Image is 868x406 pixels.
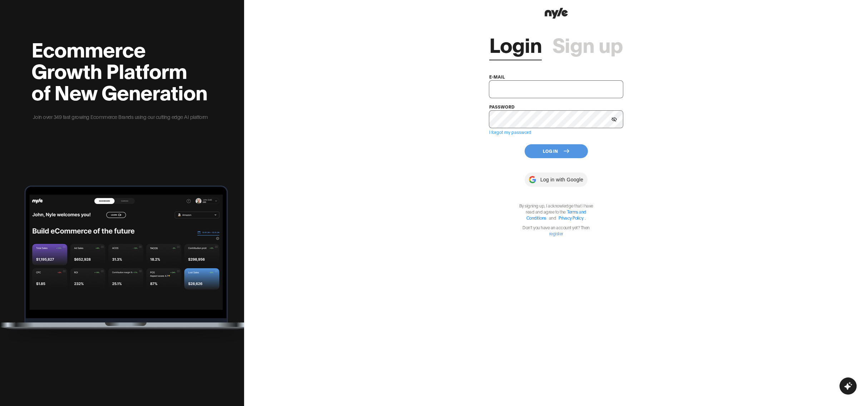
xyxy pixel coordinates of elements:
[552,33,623,55] a: Sign up
[489,74,505,79] label: e-mail
[515,202,597,221] p: By signing up, I acknowledge that I have read and agree to the .
[31,113,209,121] p: Join over 349 fast growing Ecommerce Brands using our cutting edge AI platform
[526,209,586,220] a: Terms and Conditions
[525,172,587,187] button: Log in with Google
[515,224,597,236] p: Don't you have an account yet? Then
[559,215,583,220] a: Privacy Policy
[489,129,531,135] a: I forgot my password
[489,33,542,55] a: Login
[547,215,558,220] span: and
[489,104,514,109] label: password
[31,38,209,102] h2: Ecommerce Growth Platform of New Generation
[525,144,588,158] button: Log In
[549,231,563,236] a: register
